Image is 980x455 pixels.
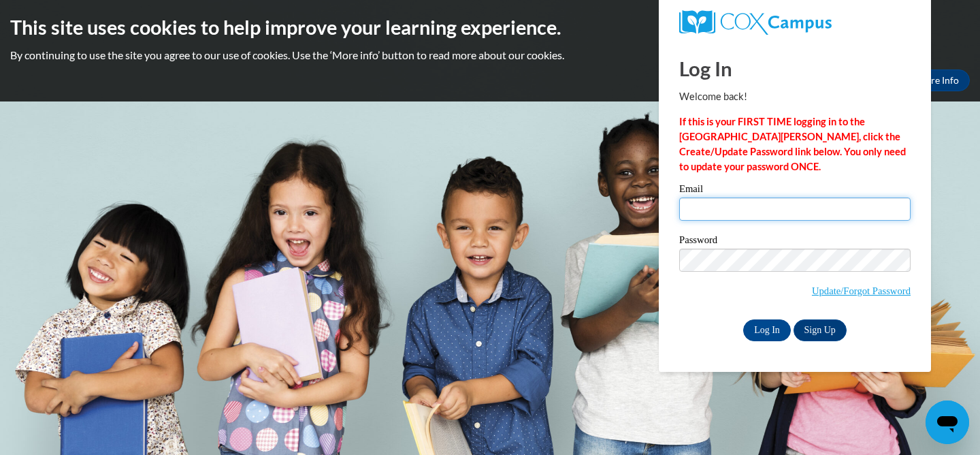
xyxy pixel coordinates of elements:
h2: This site uses cookies to help improve your learning experience. [10,14,970,41]
img: COX Campus [679,10,832,35]
strong: If this is your FIRST TIME logging in to the [GEOGRAPHIC_DATA][PERSON_NAME], click the Create/Upd... [679,116,906,172]
a: COX Campus [679,10,911,35]
label: Email [679,184,911,198]
a: Update/Forgot Password [812,285,911,296]
h1: Log In [679,54,911,82]
iframe: Button to launch messaging window [926,401,969,444]
p: By continuing to use the site you agree to our use of cookies. Use the ‘More info’ button to read... [10,48,970,63]
a: More Info [906,69,970,91]
label: Password [679,235,911,249]
a: Sign Up [794,319,847,341]
input: Log In [743,319,791,341]
p: Welcome back! [679,89,911,104]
